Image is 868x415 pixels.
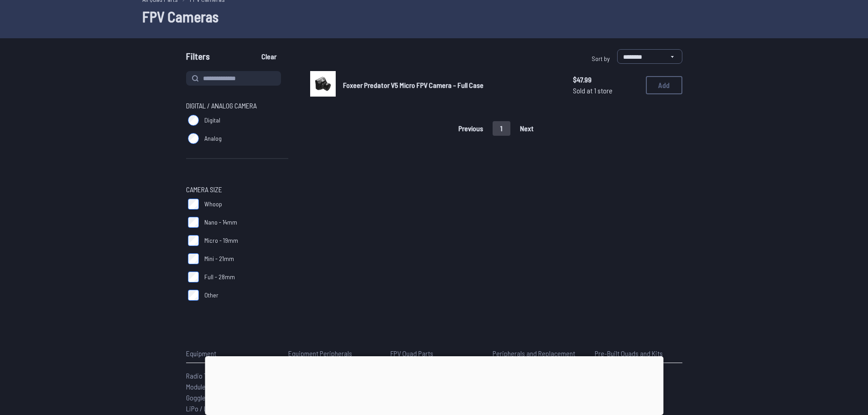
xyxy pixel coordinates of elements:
span: Filters [186,49,210,67]
h1: FPV Cameras [142,5,726,27]
span: Radio Transmitters and Modules [186,371,251,391]
p: FPV Quad Parts [390,348,478,359]
input: Analog [188,133,199,144]
img: image [310,71,336,97]
p: Pre-Built Quads and Kits [595,348,682,359]
input: Nano - 14mm [188,217,199,228]
span: Whoop [204,200,222,209]
p: Peripherals and Replacement Parts [493,348,580,370]
a: LiPo / LiHV Batteries [186,403,274,414]
a: image [310,71,336,99]
button: Clear [254,49,284,64]
a: Radio Transmitters and Modules [186,370,274,392]
span: Goggles, VRX, and Monitors [186,393,262,402]
span: Sold at 1 store [573,85,639,96]
span: Digital / Analog Camera [186,100,257,111]
span: LiPo / LiHV Batteries [186,404,244,413]
p: Equipment [186,348,274,359]
button: 1 [493,121,510,136]
span: $47.99 [573,74,639,85]
a: Goggles, VRX, and Monitors [186,392,274,403]
button: Add [646,76,682,94]
span: Mini - 21mm [204,254,234,263]
span: Foxeer Predator V5 Micro FPV Camera - Full Case [343,81,483,89]
span: Full - 28mm [204,272,235,282]
p: Equipment Peripherals [288,348,376,359]
input: Digital [188,115,199,126]
iframe: Advertisement [205,356,663,413]
a: Foxeer Predator V5 Micro FPV Camera - Full Case [343,80,558,91]
span: Camera Size [186,184,222,195]
span: Analog [204,134,222,143]
span: Other [204,291,218,300]
input: Full - 28mm [188,272,199,282]
input: Micro - 19mm [188,235,199,246]
select: Sort by [617,49,682,64]
input: Mini - 21mm [188,253,199,264]
input: Whoop [188,199,199,210]
span: Digital [204,116,220,125]
span: Sort by [592,55,610,62]
span: Nano - 14mm [204,218,237,227]
input: Other [188,290,199,301]
span: Micro - 19mm [204,236,238,245]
